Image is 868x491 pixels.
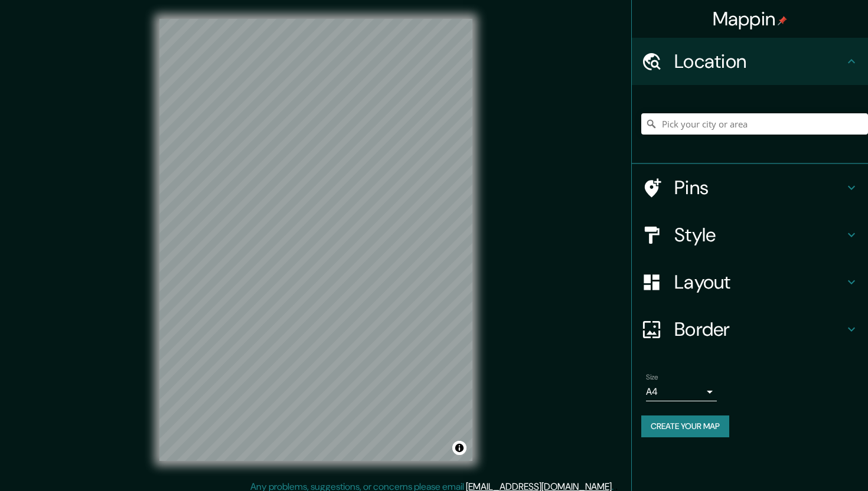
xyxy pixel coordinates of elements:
div: Layout [632,258,868,306]
h4: Border [674,317,844,341]
div: Pins [632,164,868,211]
h4: Mappin [713,7,788,31]
canvas: Map [159,19,472,461]
div: Style [632,211,868,258]
label: Size [646,372,658,382]
div: Location [632,38,868,85]
input: Pick your city or area [641,113,868,135]
div: Border [632,306,868,353]
h4: Location [674,50,844,73]
img: pin-icon.png [778,16,787,25]
h4: Pins [674,176,844,199]
button: Toggle attribution [452,441,466,455]
iframe: Help widget launcher [763,445,855,478]
button: Create your map [641,415,729,437]
h4: Layout [674,270,844,294]
h4: Style [674,223,844,247]
div: A4 [646,382,717,401]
